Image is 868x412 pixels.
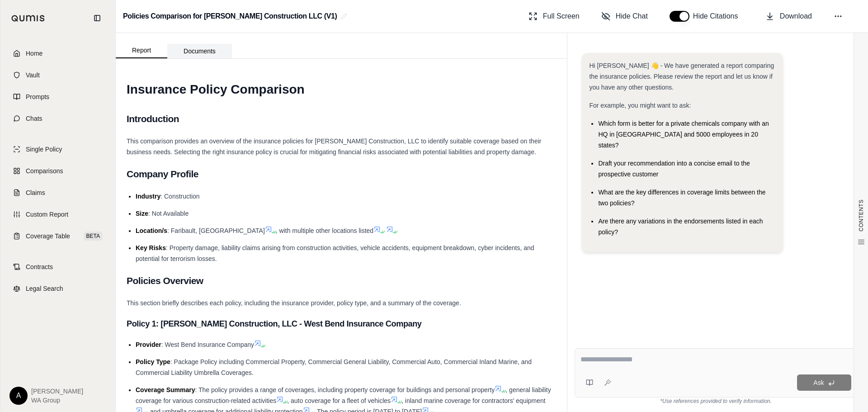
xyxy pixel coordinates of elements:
[136,210,148,217] span: Size
[127,77,556,102] h1: Insurance Policy Comparison
[598,120,769,149] span: Which form is better for a private chemicals company with an HQ in [GEOGRAPHIC_DATA] and 5000 emp...
[6,139,110,159] a: Single Policy
[6,161,110,181] a: Comparisons
[6,279,110,298] a: Legal Search
[127,299,461,307] span: This section briefly describes each policy, including the insurance provider, policy type, and a ...
[31,396,83,405] span: WA Group
[136,227,167,234] span: Location/s
[116,43,167,58] button: Report
[136,358,532,376] span: : Package Policy including Commercial Property, Commercial General Liability, Commercial Auto, Co...
[26,49,42,58] span: Home
[136,358,170,365] span: Policy Type
[26,262,53,271] span: Contracts
[160,193,199,200] span: : Construction
[26,188,45,197] span: Claims
[136,193,160,200] span: Industry
[598,189,765,207] span: What are the key differences in coverage limits between the two policies?
[616,11,648,22] span: Hide Chat
[127,109,556,128] h2: Introduction
[195,386,495,393] span: : The policy provides a range of coverages, including property coverage for buildings and persona...
[148,210,189,217] span: : Not Available
[167,227,265,234] span: : Faribault, [GEOGRAPHIC_DATA]
[598,7,651,25] button: Hide Chat
[136,244,534,262] span: : Property damage, liability claims arising from construction activities, vehicle accidents, equi...
[401,397,546,404] span: , inland marine coverage for contractors' equipment
[26,232,70,241] span: Coverage Table
[525,7,583,25] button: Full Screen
[543,11,580,22] span: Full Screen
[575,398,857,405] div: *Use references provided to verify information.
[598,160,750,178] span: Draft your recommendation into a concise email to the prospective customer
[693,11,744,22] span: Hide Citations
[26,145,62,154] span: Single Policy
[9,387,28,405] div: A
[31,387,83,396] span: [PERSON_NAME]
[136,244,166,251] span: Key Risks
[6,65,110,85] a: Vault
[780,11,812,22] span: Download
[26,166,63,175] span: Comparisons
[26,71,40,80] span: Vault
[6,183,110,203] a: Claims
[287,397,391,404] span: , auto coverage for a fleet of vehicles
[127,165,556,184] h2: Company Profile
[161,341,254,348] span: : West Bend Insurance Company
[762,7,816,25] button: Download
[6,226,110,246] a: Coverage TableBETA
[123,8,337,24] h2: Policies Comparison for [PERSON_NAME] Construction LLC (V1)
[127,137,541,156] span: This comparison provides an overview of the insurance policies for [PERSON_NAME] Construction, LL...
[26,210,68,219] span: Custom Report
[127,316,556,332] h3: Policy 1: [PERSON_NAME] Construction, LLC - West Bend Insurance Company
[6,87,110,107] a: Prompts
[136,341,161,348] span: Provider
[6,109,110,128] a: Chats
[813,379,824,386] span: Ask
[6,204,110,224] a: Custom Report
[11,15,45,22] img: Qumis Logo
[598,218,763,236] span: Are there any variations in the endorsements listed in each policy?
[90,11,104,25] button: Collapse sidebar
[6,257,110,277] a: Contracts
[589,102,691,109] span: For example, you might want to ask:
[6,43,110,63] a: Home
[589,62,774,91] span: Hi [PERSON_NAME] 👋 - We have generated a report comparing the insurance policies. Please review t...
[26,92,49,101] span: Prompts
[136,386,195,393] span: Coverage Summary
[84,232,103,241] span: BETA
[858,199,865,232] span: CONTENTS
[127,271,556,290] h2: Policies Overview
[26,284,63,293] span: Legal Search
[276,227,373,234] span: , with multiple other locations listed
[26,114,42,123] span: Chats
[797,374,851,391] button: Ask
[167,44,232,58] button: Documents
